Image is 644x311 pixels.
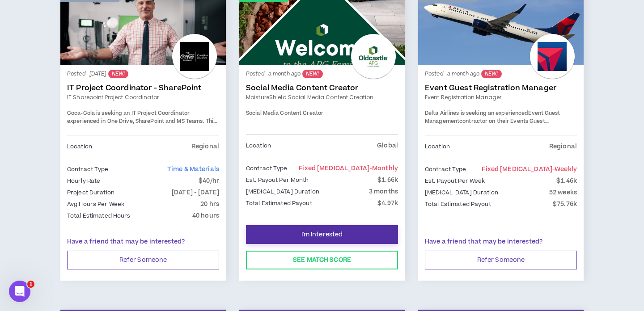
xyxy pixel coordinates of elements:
span: Coca-Cola is seeking an IT Project Coordinator experienced in One Drive, SharePoint and MS Teams.... [67,109,217,148]
p: Location [425,142,450,151]
a: Social Media Content Creator [246,84,398,92]
p: Have a friend that may be interested? [425,237,577,247]
p: $1.66k [377,175,398,185]
button: Refer Someone [67,251,219,269]
strong: Event Guest Management [425,109,560,125]
span: Fixed [MEDICAL_DATA] [482,165,577,174]
a: IT Sharepoint Project Coordinator [67,93,219,101]
p: $40/hr [199,176,219,186]
p: Contract Type [246,164,288,173]
span: I'm Interested [301,231,343,239]
button: Refer Someone [425,251,577,269]
p: Contract Type [67,164,109,174]
p: Total Estimated Payout [246,198,312,208]
p: Location [67,142,92,151]
p: Have a friend that may be interested? [67,237,219,247]
p: Avg Hours Per Week [67,199,124,209]
p: 20 hrs [200,199,219,209]
p: 3 months [369,187,398,197]
sup: NEW! [302,70,322,78]
a: Event Registration Manager [425,93,577,101]
a: MoistureShield Social Media Content Creation [246,93,398,101]
span: - weekly [552,165,577,174]
p: Project Duration [67,188,114,198]
span: Social Media Content Creator [246,109,323,117]
p: [MEDICAL_DATA] Duration [246,187,319,197]
p: Regional [191,142,219,151]
p: Regional [549,142,577,151]
p: Posted - [DATE] [67,70,219,78]
p: Est. Payout Per Month [246,175,309,185]
p: Hourly Rate [67,176,100,186]
p: Global [377,141,398,151]
p: Total Estimated Payout [425,199,491,209]
p: $75.76k [553,199,577,209]
iframe: Intercom live chat [9,281,30,302]
a: IT Project Coordinator - SharePoint [67,84,219,92]
p: [DATE] - [DATE] [172,188,219,198]
button: I'm Interested [246,225,398,244]
p: $4.97k [377,198,398,208]
span: 1 [27,281,34,288]
span: Delta Airlines is seeking an experienced [425,109,528,117]
sup: NEW! [108,70,128,78]
p: $1.46k [556,176,577,186]
p: 52 weeks [549,188,577,198]
p: Contract Type [425,164,466,174]
a: Event Guest Registration Manager [425,84,577,92]
p: Posted - a month ago [425,70,577,78]
p: Est. Payout Per Week [425,176,485,186]
sup: NEW! [481,70,501,78]
span: - monthly [369,164,398,173]
span: Time & Materials [167,165,219,174]
p: Total Estimated Hours [67,211,131,221]
p: [MEDICAL_DATA] Duration [425,188,498,198]
button: See Match Score [246,251,398,269]
p: 40 hours [192,211,219,221]
span: Fixed [MEDICAL_DATA] [299,164,398,173]
span: contractor on their Events Guest Management team. This a 40hrs/week position with 2-3 days in the... [425,118,570,156]
p: Posted - a month ago [246,70,398,78]
p: Location [246,141,271,151]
